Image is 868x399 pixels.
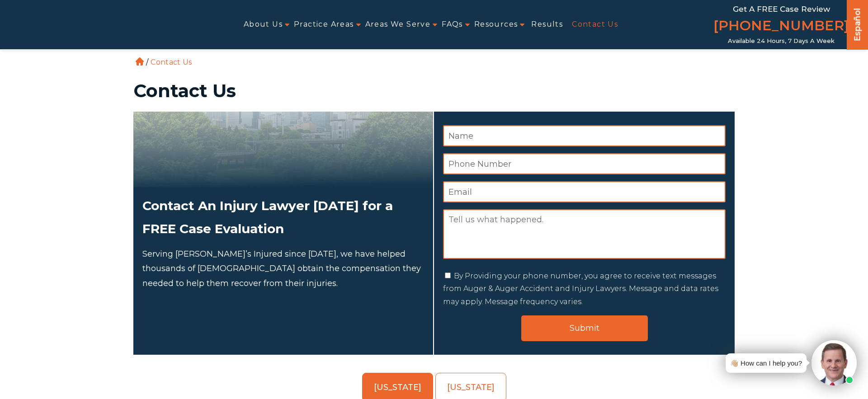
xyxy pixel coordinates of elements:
img: Attorneys [133,112,433,188]
input: Name [443,125,726,146]
h2: Contact An Injury Lawyer [DATE] for a FREE Case Evaluation [142,194,424,240]
a: Practice Areas [294,14,354,35]
a: Home [136,57,144,66]
p: Serving [PERSON_NAME]’s Injured since [DATE], we have helped thousands of [DEMOGRAPHIC_DATA] obta... [142,247,424,291]
span: Get a FREE Case Review [733,5,830,14]
a: Resources [474,14,518,35]
a: Results [531,14,563,35]
input: Submit [521,315,648,341]
img: Intaker widget Avatar [811,340,857,385]
label: By Providing your phone number, you agree to receive text messages from Auger & Auger Accident an... [443,272,718,306]
a: FAQs [442,14,463,35]
a: Areas We Serve [365,14,431,35]
a: About Us [244,14,283,35]
img: Auger & Auger Accident and Injury Lawyers Logo [5,14,148,35]
a: Contact Us [572,14,618,35]
li: Contact Us [148,58,194,66]
div: 👋🏼 How can I help you? [730,357,802,369]
a: [PHONE_NUMBER] [713,16,849,38]
input: Phone Number [443,153,726,174]
h1: Contact Us [133,82,735,100]
input: Email [443,181,726,202]
span: Available 24 Hours, 7 Days a Week [728,38,835,45]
